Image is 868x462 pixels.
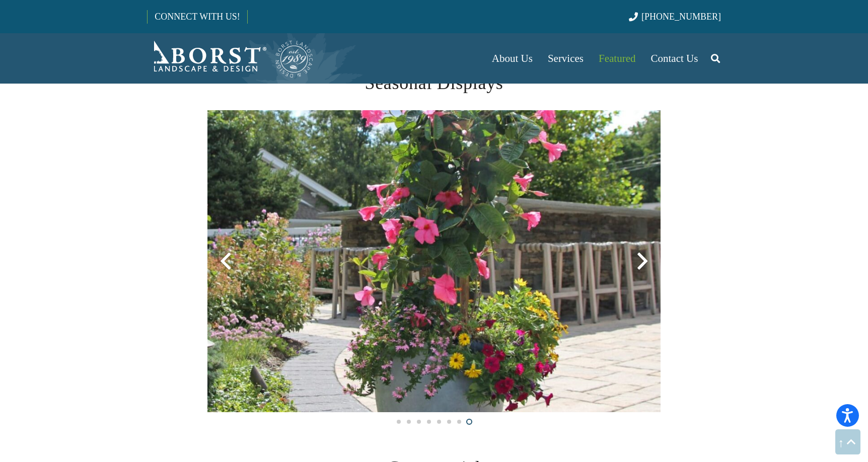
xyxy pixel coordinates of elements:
span: About Us [492,52,533,64]
a: [PHONE_NUMBER] [629,12,721,22]
a: CONNECT WITH US! [148,5,247,29]
a: Contact Us [643,33,706,84]
a: Featured [591,33,643,84]
span: [PHONE_NUMBER] [641,12,721,22]
a: Search [705,46,726,71]
a: About Us [484,33,540,84]
span: Featured [599,52,635,64]
a: Back to top [835,429,860,454]
span: Services [548,52,584,64]
a: Services [540,33,591,84]
a: Borst-Logo [147,38,314,79]
span: Contact Us [651,52,698,64]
